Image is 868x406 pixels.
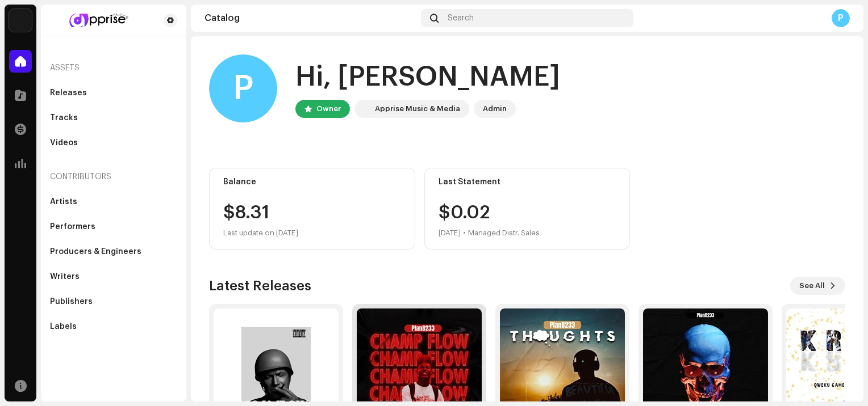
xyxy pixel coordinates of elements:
[316,102,341,116] div: Owner
[50,138,78,147] div: Videos
[209,54,277,122] div: P
[468,226,540,240] div: Managed Distr. Sales
[45,191,182,213] re-m-nav-item: Artists
[357,102,370,116] img: 1c16f3de-5afb-4452-805d-3f3454e20b1b
[439,177,616,187] div: Last Statement
[50,14,145,27] img: 9735bdd7-cfd5-46c3-b821-837d9d3475c2
[375,102,460,116] div: Apprise Music & Media
[45,54,182,82] re-a-nav-header: Assets
[50,197,77,206] div: Artists
[223,177,401,187] div: Balance
[45,82,182,104] re-m-nav-item: Releases
[463,226,466,240] div: •
[483,102,507,116] div: Admin
[45,132,182,154] re-m-nav-item: Videos
[50,247,141,256] div: Producers & Engineers
[50,272,80,281] div: Writers
[50,113,78,122] div: Tracks
[45,215,182,238] re-m-nav-item: Performers
[45,107,182,129] re-m-nav-item: Tracks
[448,14,474,23] span: Search
[209,277,311,295] h3: Latest Releases
[50,88,87,98] div: Releases
[45,265,182,288] re-m-nav-item: Writers
[790,277,845,295] button: See All
[223,226,401,240] div: Last update on [DATE]
[9,9,32,32] img: 1c16f3de-5afb-4452-805d-3f3454e20b1b
[45,240,182,263] re-m-nav-item: Producers & Engineers
[439,226,461,240] div: [DATE]
[45,315,182,338] re-m-nav-item: Labels
[50,222,95,231] div: Performers
[45,290,182,313] re-m-nav-item: Publishers
[205,14,416,23] div: Catalog
[209,168,415,249] re-o-card-value: Balance
[295,59,560,95] div: Hi, [PERSON_NAME]
[424,168,631,249] re-o-card-value: Last Statement
[50,297,93,306] div: Publishers
[50,322,77,331] div: Labels
[832,9,850,27] div: P
[799,274,825,297] span: See All
[45,163,182,191] re-a-nav-header: Contributors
